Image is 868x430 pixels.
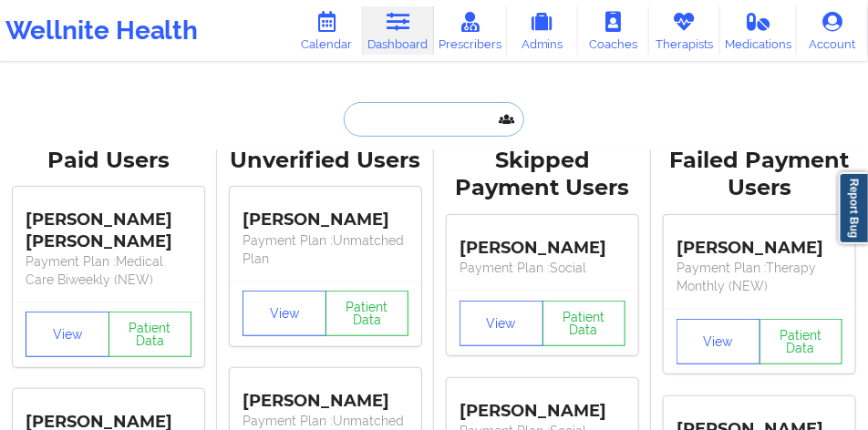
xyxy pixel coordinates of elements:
[720,6,797,55] a: Medications
[797,6,868,55] a: Account
[677,319,760,364] button: View
[677,259,842,295] p: Payment Plan : Therapy Monthly (NEW)
[677,224,842,259] div: [PERSON_NAME]
[507,6,578,55] a: Admins
[460,259,625,277] p: Payment Plan : Social
[664,147,855,203] div: Failed Payment Users
[434,6,507,55] a: Prescribers
[230,147,421,175] div: Unverified Users
[839,172,868,244] a: Report Bug
[460,387,625,422] div: [PERSON_NAME]
[578,6,649,55] a: Coaches
[759,319,843,364] button: Patient Data
[460,224,625,259] div: [PERSON_NAME]
[243,231,408,268] p: Payment Plan : Unmatched Plan
[26,197,191,252] div: [PERSON_NAME] [PERSON_NAME]
[243,291,326,336] button: View
[26,252,191,289] p: Payment Plan : Medical Care Biweekly (NEW)
[108,312,192,357] button: Patient Data
[460,301,543,346] button: View
[325,291,409,336] button: Patient Data
[363,6,434,55] a: Dashboard
[542,301,626,346] button: Patient Data
[649,6,720,55] a: Therapists
[447,147,638,203] div: Skipped Payment Users
[243,197,408,231] div: [PERSON_NAME]
[243,377,408,412] div: [PERSON_NAME]
[26,312,109,357] button: View
[292,6,363,55] a: Calendar
[13,147,204,175] div: Paid Users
